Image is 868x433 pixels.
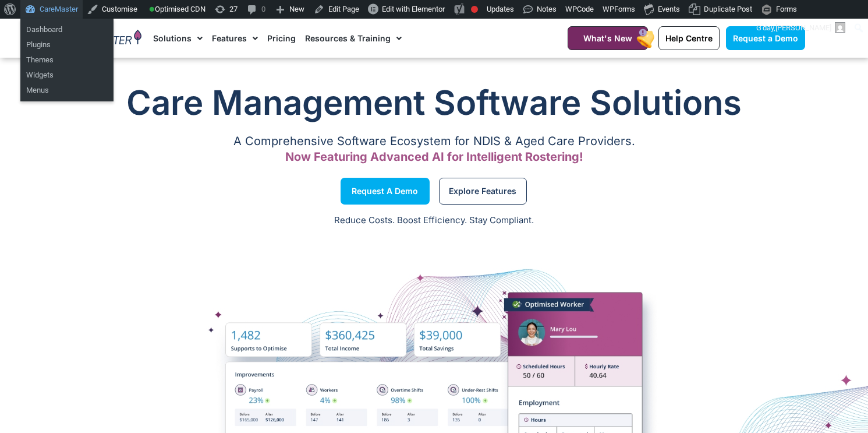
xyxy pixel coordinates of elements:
p: A Comprehensive Software Ecosystem for NDIS & Aged Care Providers. [63,138,805,145]
a: Solutions [153,19,203,58]
span: Request a Demo [352,188,418,194]
span: Now Featuring Advanced AI for Intelligent Rostering! [285,150,583,164]
a: Features [212,19,258,58]
span: Request a Demo [733,33,798,43]
h1: Care Management Software Solutions [63,79,805,126]
a: Help Centre [658,26,720,50]
span: What's New [583,33,632,43]
p: Reduce Costs. Boost Efficiency. Stay Compliant. [7,214,861,227]
nav: Menu [153,19,538,58]
span: Edit with Elementor [382,5,445,13]
a: What's New [568,26,648,50]
div: Focus keyphrase not set [471,6,478,13]
a: Menus [20,83,114,98]
a: Plugins [20,37,114,52]
a: Request a Demo [726,26,805,50]
a: Pricing [267,19,296,58]
a: Widgets [20,68,114,83]
ul: CareMaster [20,49,114,101]
ul: CareMaster [20,19,114,56]
a: Dashboard [20,22,114,37]
a: Themes [20,52,114,68]
span: [PERSON_NAME] [775,23,831,32]
a: Resources & Training [305,19,402,58]
a: Explore Features [439,178,527,205]
span: Help Centre [665,33,713,43]
a: Request a Demo [341,178,430,205]
a: G'day, [752,19,850,37]
span: Explore Features [449,188,516,194]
